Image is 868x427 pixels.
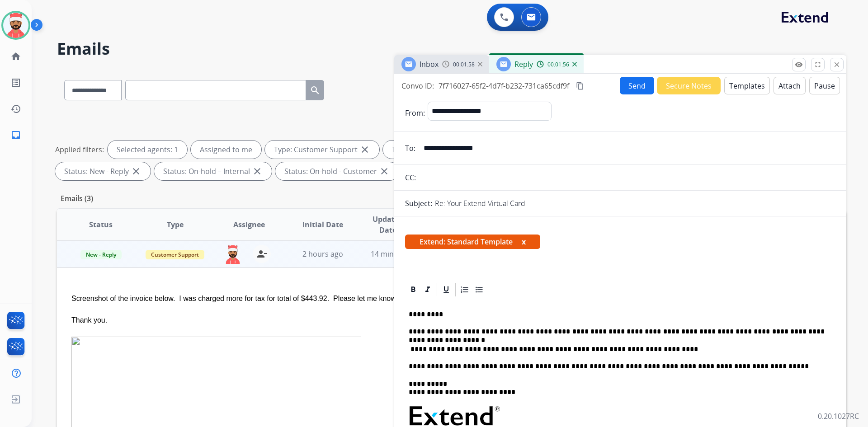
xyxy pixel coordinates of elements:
[10,130,21,141] mat-icon: inbox
[439,81,569,91] span: 7f716027-65f2-4d7f-b232-731ca65cdf9f
[10,51,21,62] mat-icon: home
[302,249,343,259] span: 2 hours ago
[57,193,97,204] p: Emails (3)
[514,59,533,69] span: Reply
[275,162,399,180] div: Status: On-hold - Customer
[405,143,415,154] p: To:
[809,77,840,94] button: Pause
[10,77,21,88] mat-icon: list_alt
[420,59,439,69] span: Inbox
[439,283,453,296] div: Underline
[814,61,822,69] mat-icon: fullscreen
[359,144,370,155] mat-icon: close
[458,283,472,296] div: Ordered List
[833,61,841,69] mat-icon: close
[371,249,423,259] span: 14 minutes ago
[547,61,569,68] span: 00:01:56
[71,315,684,326] div: Thank you.
[435,198,525,209] p: Re: Your Extend Virtual Card
[576,82,584,90] mat-icon: content_copy
[55,162,151,180] div: Status: New - Reply
[10,103,21,114] mat-icon: history
[302,219,343,230] span: Initial Date
[795,61,803,69] mat-icon: remove_red_eye
[657,77,721,94] button: Secure Notes
[405,108,425,118] p: From:
[80,250,122,259] span: New - Reply
[405,198,432,209] p: Subject:
[453,61,475,68] span: 00:01:58
[256,249,267,259] mat-icon: person_remove
[406,283,420,296] div: Bold
[154,162,272,180] div: Status: On-hold – Internal
[57,40,846,58] h2: Emails
[383,141,501,159] div: Type: Shipping Protection
[108,141,187,159] div: Selected agents: 1
[233,219,265,230] span: Assignee
[310,85,321,96] mat-icon: search
[252,166,263,177] mat-icon: close
[522,236,526,247] button: x
[421,283,434,296] div: Italic
[3,13,28,38] img: avatar
[131,166,142,177] mat-icon: close
[401,80,434,91] p: Convo ID:
[167,219,184,230] span: Type
[724,77,770,94] button: Templates
[368,214,409,235] span: Updated Date
[405,172,416,183] p: CC:
[774,77,806,94] button: Attach
[71,293,684,304] div: Screenshot of the invoice below. I was charged more for tax for total of $443.92. Please let me k...
[191,141,261,159] div: Assigned to me
[379,166,390,177] mat-icon: close
[472,283,486,296] div: Bullet List
[146,250,204,259] span: Customer Support
[405,235,540,249] span: Extend: Standard Template
[224,245,242,264] img: agent-avatar
[620,77,654,94] button: Send
[818,411,859,422] p: 0.20.1027RC
[55,144,104,155] p: Applied filters:
[89,219,113,230] span: Status
[265,141,379,159] div: Type: Customer Support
